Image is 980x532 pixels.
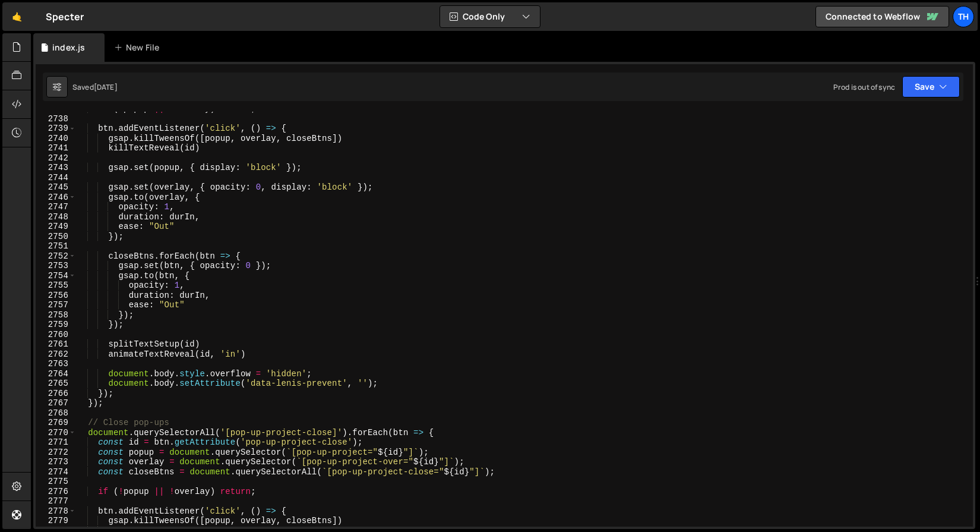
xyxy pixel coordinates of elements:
a: 🤙 [2,2,31,31]
div: 2753 [36,261,76,271]
div: [DATE] [94,82,118,92]
div: 2763 [36,359,76,369]
div: 2779 [36,516,76,526]
div: 2768 [36,408,76,418]
div: 2772 [36,448,76,458]
div: 2749 [36,222,76,232]
div: 2745 [36,182,76,193]
div: 2739 [36,124,76,134]
div: Specter [46,10,84,24]
div: 2775 [36,477,76,487]
div: 2758 [36,310,76,320]
div: 2773 [36,457,76,467]
div: 2755 [36,281,76,291]
div: 2767 [36,398,76,408]
div: 2741 [36,143,76,153]
div: Prod is out of sync [833,82,895,92]
div: 2744 [36,173,76,183]
div: New File [114,42,164,53]
div: 2747 [36,202,76,212]
div: 2760 [36,330,76,340]
div: 2766 [36,389,76,399]
a: Connected to Webflow [815,6,949,27]
div: index.js [52,42,85,53]
div: 2771 [36,437,76,448]
button: Code Only [440,6,540,27]
div: 2738 [36,114,76,124]
a: Th [953,6,974,27]
div: 2743 [36,163,76,173]
div: 2769 [36,418,76,428]
div: 2765 [36,379,76,389]
div: 2756 [36,291,76,301]
div: 2757 [36,300,76,310]
div: 2748 [36,212,76,222]
div: 2751 [36,241,76,251]
div: 2777 [36,496,76,506]
div: 2742 [36,153,76,163]
button: Save [902,76,960,97]
div: 2761 [36,339,76,350]
div: 2774 [36,467,76,477]
div: 2740 [36,134,76,144]
div: 2759 [36,320,76,330]
div: 2764 [36,369,76,379]
div: 2746 [36,193,76,203]
div: Saved [72,82,118,92]
div: 2776 [36,487,76,497]
div: 2778 [36,506,76,517]
div: 2770 [36,428,76,438]
div: 2754 [36,271,76,281]
div: 2752 [36,251,76,262]
div: 2750 [36,232,76,242]
div: 2762 [36,350,76,360]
